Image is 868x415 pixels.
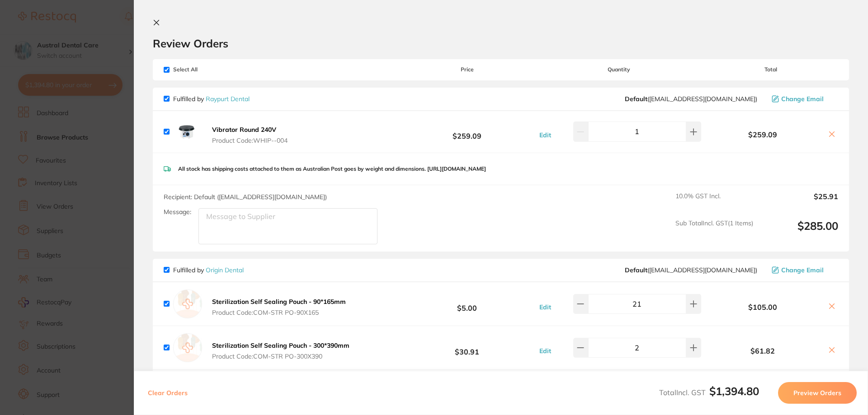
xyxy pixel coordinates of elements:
[769,266,838,274] button: Change Email
[153,37,849,50] h2: Review Orders
[625,95,757,103] span: orders@raypurtdental.com.au
[209,126,290,145] button: Vibrator Round 240V Product Code:WHIP--004
[675,192,753,212] span: 10.0 % GST Incl.
[625,95,647,103] b: Default
[173,333,202,362] img: empty.jpg
[781,95,824,103] span: Change Email
[400,66,534,73] span: Price
[675,219,753,244] span: Sub Total Incl. GST ( 1 Items)
[769,95,838,103] button: Change Email
[703,66,838,73] span: Total
[659,388,759,397] span: Total Incl. GST
[400,295,534,312] b: $5.00
[703,303,822,311] b: $105.00
[212,126,276,134] b: Vibrator Round 240V
[709,384,759,398] b: $1,394.80
[173,118,202,145] img: MnZnZGd6eg
[625,266,757,274] span: info@origindental.com.au
[212,353,349,360] span: Product Code: COM-STR PO-300X390
[760,219,838,244] output: $285.00
[778,382,857,404] button: Preview Orders
[212,298,346,306] b: Sterilization Self Sealing Pouch - 90*165mm
[206,266,244,274] a: Origin Dental
[212,309,346,316] span: Product Code: COM-STR PO-90X165
[178,166,486,172] p: All stock has shipping costs attached to them as Australian Post goes by weight and dimensions. [...
[537,303,554,311] button: Edit
[760,192,838,212] output: $25.91
[164,208,191,216] label: Message:
[209,341,352,360] button: Sterilization Self Sealing Pouch - 300*390mm Product Code:COM-STR PO-300X390
[164,66,254,73] span: Select All
[781,266,824,274] span: Change Email
[145,382,190,404] button: Clear Orders
[400,339,534,356] b: $30.91
[173,95,250,103] p: Fulfilled by
[703,347,822,355] b: $61.82
[212,137,288,144] span: Product Code: WHIP--004
[703,131,822,139] b: $259.09
[400,123,534,140] b: $259.09
[164,193,327,201] span: Recipient: Default ( [EMAIL_ADDRESS][DOMAIN_NAME] )
[209,298,349,317] button: Sterilization Self Sealing Pouch - 90*165mm Product Code:COM-STR PO-90X165
[173,289,202,318] img: empty.jpg
[212,341,349,350] b: Sterilization Self Sealing Pouch - 300*390mm
[535,66,703,73] span: Quantity
[173,266,244,274] p: Fulfilled by
[625,266,647,274] b: Default
[537,131,554,139] button: Edit
[206,95,250,103] a: Raypurt Dental
[537,347,554,355] button: Edit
